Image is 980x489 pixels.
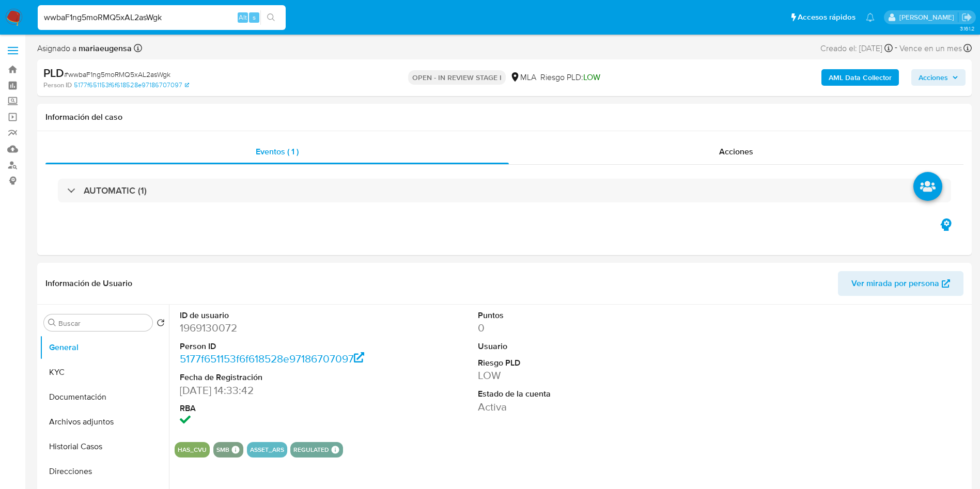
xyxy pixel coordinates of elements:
[256,146,299,157] span: Eventos ( 1 )
[40,459,169,484] button: Direcciones
[961,12,972,23] a: Salir
[899,12,958,22] p: mariaeugenia.sanchez@mercadolibre.com
[899,43,962,54] span: Vence en un mes
[239,12,247,22] span: Alt
[260,10,282,25] button: search-icon
[540,72,600,83] span: Riesgo PLD:
[45,278,132,289] h1: Información de Usuario
[40,409,169,434] button: Archivos adjuntos
[510,72,536,83] div: MLA
[583,71,600,83] span: LOW
[478,341,666,352] dt: Usuario
[58,179,951,202] div: AUTOMATIC (1)
[40,385,169,409] button: Documentación
[180,403,368,414] dt: RBA
[76,42,132,54] b: mariaeugensa
[180,341,368,352] dt: Person ID
[919,69,948,86] span: Acciones
[820,41,893,55] div: Creado el: [DATE]
[478,368,666,383] dd: LOW
[40,434,169,459] button: Historial Casos
[478,321,666,335] dd: 0
[866,13,875,22] a: Notificaciones
[895,41,897,55] span: -
[74,81,189,90] a: 5177f651153f6f618528e97186707097
[180,351,365,366] a: 5177f651153f6f618528e97186707097
[829,69,892,86] b: AML Data Collector
[40,360,169,385] button: KYC
[40,335,169,360] button: General
[43,65,64,81] b: PLD
[911,69,966,86] button: Acciones
[478,310,666,321] dt: Puntos
[180,321,368,335] dd: 1969130072
[478,388,666,400] dt: Estado de la cuenta
[478,357,666,369] dt: Riesgo PLD
[408,70,506,85] p: OPEN - IN REVIEW STAGE I
[180,310,368,321] dt: ID de usuario
[478,400,666,414] dd: Activa
[798,12,855,23] span: Accesos rápidos
[43,81,72,90] b: Person ID
[37,43,132,54] span: Asignado a
[64,69,170,80] span: # wwbaF1ng5moRMQ5xAL2asWgk
[84,185,147,196] h3: AUTOMATIC (1)
[48,319,56,327] button: Buscar
[38,11,286,24] input: Buscar usuario o caso...
[180,383,368,398] dd: [DATE] 14:33:42
[253,12,256,22] span: s
[45,112,963,122] h1: Información del caso
[851,271,939,296] span: Ver mirada por persona
[719,146,753,157] span: Acciones
[157,319,165,330] button: Volver al orden por defecto
[58,319,148,328] input: Buscar
[180,372,368,383] dt: Fecha de Registración
[838,271,963,296] button: Ver mirada por persona
[821,69,899,86] button: AML Data Collector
